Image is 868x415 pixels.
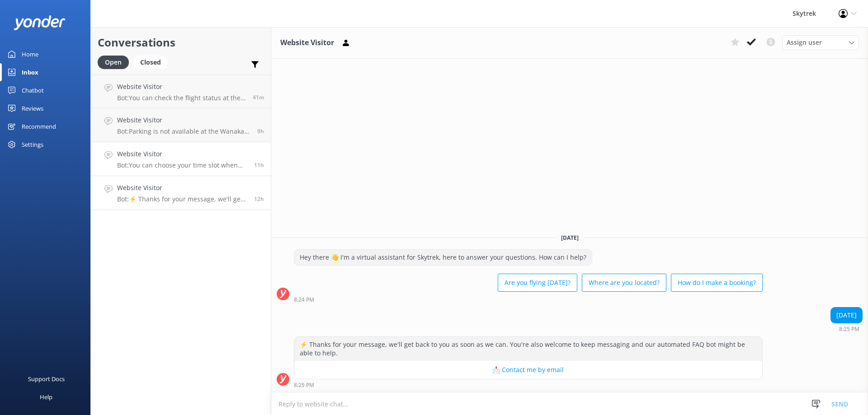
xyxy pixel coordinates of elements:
button: How do I make a booking? [671,274,763,292]
span: [DATE] [556,234,584,242]
div: Hey there 👋 I'm a virtual assistant for Skytrek, here to answer your questions. How can I help? [294,250,592,265]
h3: Website Visitor [280,37,334,49]
div: Oct 03 2025 08:24pm (UTC +13:00) Pacific/Auckland [294,296,763,303]
h4: Website Visitor [117,183,247,193]
div: Help [40,388,52,406]
img: yonder-white-logo.png [14,15,66,30]
p: Bot: Parking is not available at the Wanaka Paragliding check-in location. However, nearby option... [117,127,250,135]
div: Assign User [782,35,859,50]
div: Reviews [22,99,43,117]
p: Bot: You can check the flight status at the top right corner of our website to see if we are flyi... [117,94,246,102]
div: Settings [22,135,43,154]
span: Oct 03 2025 10:45pm (UTC +13:00) Pacific/Auckland [257,127,264,135]
a: Closed [133,57,172,67]
h4: Website Visitor [117,82,246,92]
h4: Website Visitor [117,115,250,125]
p: Bot: You can choose your time slot when booking online. To book, click on the 'Book Now' button a... [117,161,247,169]
button: 📩 Contact me by email [294,361,762,379]
div: Chatbot [22,81,44,99]
span: Oct 03 2025 08:25pm (UTC +13:00) Pacific/Auckland [254,195,264,203]
strong: 8:24 PM [294,297,314,303]
strong: 8:25 PM [839,326,859,332]
a: Website VisitorBot:Parking is not available at the Wanaka Paragliding check-in location. However,... [91,108,271,142]
div: Oct 03 2025 08:25pm (UTC +13:00) Pacific/Auckland [830,326,863,332]
span: Assign user [787,37,822,47]
div: Open [98,56,129,69]
div: Support Docs [28,370,65,388]
button: Are you flying [DATE]? [498,274,577,292]
a: Website VisitorBot:⚡ Thanks for your message, we'll get back to you as soon as we can. You're als... [91,176,271,210]
div: [DATE] [831,308,862,323]
h2: Conversations [98,34,264,51]
div: Oct 03 2025 08:25pm (UTC +13:00) Pacific/Auckland [294,382,763,388]
div: Recommend [22,117,56,135]
p: Bot: ⚡ Thanks for your message, we'll get back to you as soon as we can. You're also welcome to k... [117,195,247,203]
div: Inbox [22,63,38,81]
div: Closed [133,56,168,69]
a: Website VisitorBot:You can check the flight status at the top right corner of our website to see ... [91,75,271,108]
div: ⚡ Thanks for your message, we'll get back to you as soon as we can. You're also welcome to keep m... [294,337,762,361]
span: Oct 03 2025 08:50pm (UTC +13:00) Pacific/Auckland [254,161,264,169]
a: Open [98,57,133,67]
span: Oct 04 2025 07:49am (UTC +13:00) Pacific/Auckland [253,93,264,101]
h4: Website Visitor [117,149,247,159]
a: Website VisitorBot:You can choose your time slot when booking online. To book, click on the 'Book... [91,142,271,176]
div: Home [22,45,38,63]
button: Where are you located? [582,274,666,292]
strong: 8:25 PM [294,382,314,388]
